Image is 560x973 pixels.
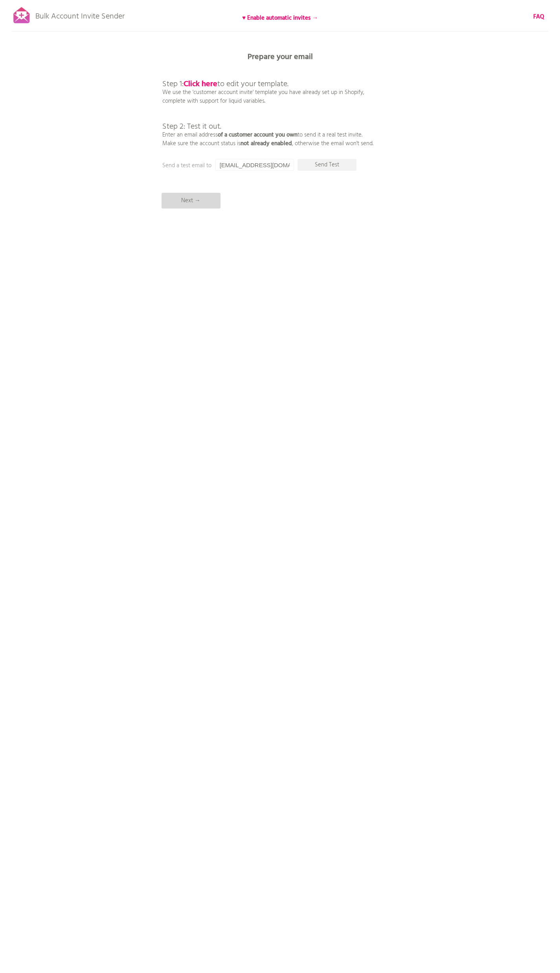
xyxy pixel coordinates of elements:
[184,78,217,90] a: Click here
[162,63,373,148] p: We use the 'customer account invite' template you have already set up in Shopify, complete with s...
[218,130,297,140] b: of a customer account you own
[241,139,292,148] b: not already enabled
[242,13,318,23] b: ♥ Enable automatic invites →
[297,159,356,171] p: Send Test
[248,51,313,63] b: Prepare your email
[35,5,125,24] p: Bulk Account Invite Sender
[162,78,288,90] span: Step 1: to edit your template.
[162,193,220,209] p: Next →
[533,13,544,21] a: FAQ
[162,161,319,170] p: Send a test email to
[162,120,221,133] span: Step 2: Test it out.
[533,12,544,22] b: FAQ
